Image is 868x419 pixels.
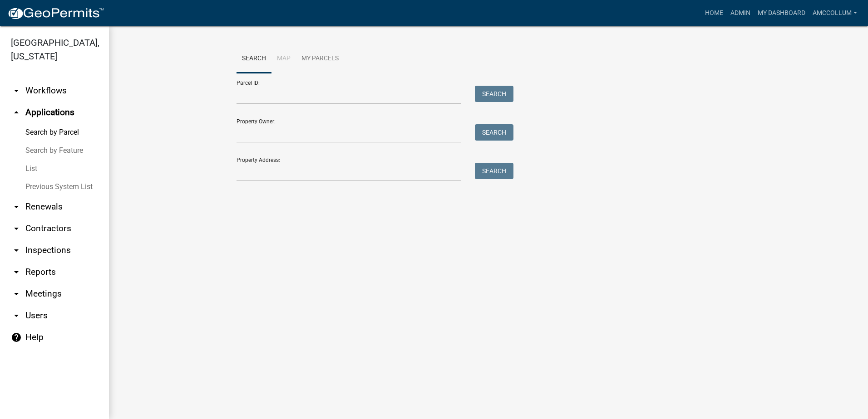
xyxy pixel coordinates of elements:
button: Search [475,124,513,141]
a: Admin [727,5,754,22]
i: arrow_drop_down [11,85,22,96]
i: arrow_drop_up [11,107,22,118]
i: arrow_drop_down [11,245,22,256]
i: arrow_drop_down [11,310,22,321]
a: My Dashboard [754,5,809,22]
i: arrow_drop_down [11,223,22,234]
i: arrow_drop_down [11,288,22,299]
button: Search [475,86,513,102]
i: arrow_drop_down [11,267,22,278]
a: Home [701,5,727,22]
button: Search [475,163,513,179]
a: Search [237,44,271,73]
i: help [11,332,22,343]
i: arrow_drop_down [11,201,22,212]
a: amccollum [809,5,861,22]
a: My Parcels [296,44,344,73]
